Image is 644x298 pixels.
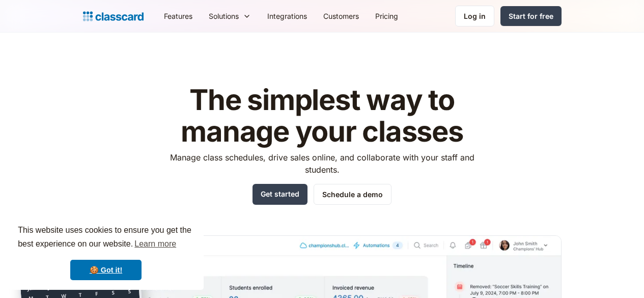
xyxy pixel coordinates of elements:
div: Log in [464,11,486,21]
a: Get started [253,184,307,205]
a: Features [156,5,201,28]
p: Manage class schedules, drive sales online, and collaborate with your staff and students. [160,151,484,176]
a: Schedule a demo [314,184,391,205]
a: Start for free [500,6,562,26]
span: This website uses cookies to ensure you get the best experience on our website. [18,224,194,252]
a: Pricing [367,5,406,28]
a: learn more about cookies [133,236,178,252]
div: Start for free [509,11,553,21]
div: Solutions [209,11,239,21]
a: Customers [315,5,367,28]
div: cookieconsent [8,214,204,290]
a: Integrations [259,5,315,28]
a: home [83,9,144,23]
a: Log in [455,6,494,26]
h1: The simplest way to manage your classes [160,85,484,147]
a: dismiss cookie message [70,260,142,280]
div: Solutions [201,5,259,28]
